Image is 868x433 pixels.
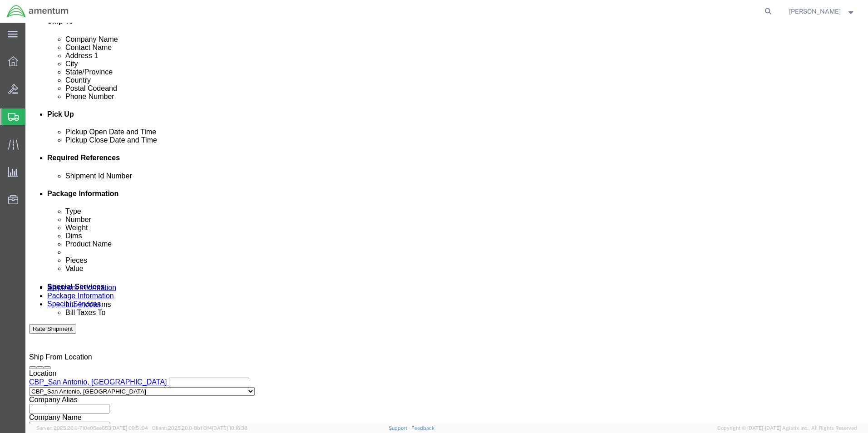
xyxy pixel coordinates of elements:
[25,23,868,423] iframe: FS Legacy Container
[717,424,857,432] span: Copyright © [DATE]-[DATE] Agistix Inc., All Rights Reserved
[389,425,411,431] a: Support
[411,425,434,431] a: Feedback
[789,6,841,16] span: ALISON GODOY
[789,6,856,17] button: [PERSON_NAME]
[6,5,69,18] img: logo
[212,425,247,431] span: [DATE] 10:16:38
[111,425,148,431] span: [DATE] 09:51:04
[152,425,247,431] span: Client: 2025.20.0-8b113f4
[36,425,148,431] span: Server: 2025.20.0-710e05ee653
